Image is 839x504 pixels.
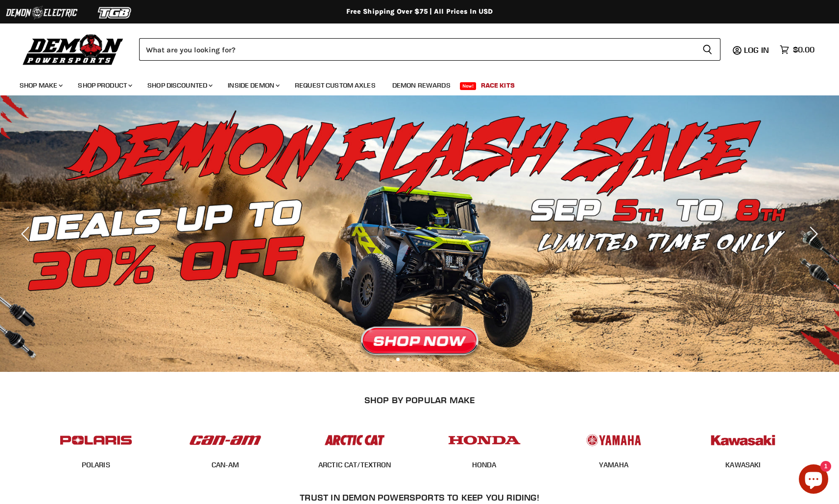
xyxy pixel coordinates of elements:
a: HONDA [472,460,497,469]
ul: Main menu [12,71,812,95]
h2: SHOP BY POPULAR MAKE [40,395,799,405]
a: Race Kits [474,75,522,95]
a: CAN-AM [212,460,240,469]
a: Inside Demon [220,75,286,95]
li: Page dot 1 [396,358,400,361]
li: Page dot 2 [407,358,410,361]
a: ARCTIC CAT/TEXTRON [318,460,391,469]
img: Demon Electric Logo 2 [5,3,78,22]
a: Shop Product [71,75,138,95]
form: Product [139,38,720,61]
input: Search [139,38,695,61]
img: POPULAR_MAKE_logo_4_4923a504-4bac-4306-a1be-165a52280178.jpg [446,425,523,455]
span: KAWASAKI [725,460,761,470]
li: Page dot 3 [418,358,421,361]
span: Log in [744,45,769,55]
img: POPULAR_MAKE_logo_6_76e8c46f-2d1e-4ecc-b320-194822857d41.jpg [705,425,781,455]
a: YAMAHA [599,460,628,469]
span: HONDA [472,460,497,470]
img: Demon Powersports [20,32,127,67]
span: CAN-AM [212,460,240,470]
li: Page dot 5 [439,358,443,361]
img: TGB Logo 2 [78,3,152,22]
a: Shop Make [12,75,69,95]
img: POPULAR_MAKE_logo_3_027535af-6171-4c5e-a9bc-f0eccd05c5d6.jpg [316,425,393,455]
a: $0.00 [775,43,819,57]
a: POLARIS [82,460,110,469]
h2: Trust In Demon Powersports To Keep You Riding! [51,492,788,503]
span: ARCTIC CAT/TEXTRON [318,460,391,470]
button: Next [802,224,822,244]
a: Demon Rewards [385,75,458,95]
inbox-online-store-chat: Shopify online store chat [796,464,831,496]
span: POLARIS [82,460,110,470]
a: KAWASAKI [725,460,761,469]
a: Shop Discounted [140,75,218,95]
img: POPULAR_MAKE_logo_5_20258e7f-293c-4aac-afa8-159eaa299126.jpg [575,425,652,455]
li: Page dot 4 [429,358,432,361]
button: Previous [17,224,37,244]
img: POPULAR_MAKE_logo_2_dba48cf1-af45-46d4-8f73-953a0f002620.jpg [58,425,134,455]
a: Log in [740,46,775,54]
img: POPULAR_MAKE_logo_1_adc20308-ab24-48c4-9fac-e3c1a623d575.jpg [187,425,264,455]
div: Free Shipping Over $75 | All Prices In USD [28,7,812,16]
span: $0.00 [793,45,815,54]
button: Search [695,38,720,61]
span: YAMAHA [599,460,628,470]
a: Request Custom Axles [288,75,383,95]
span: New! [460,82,477,90]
